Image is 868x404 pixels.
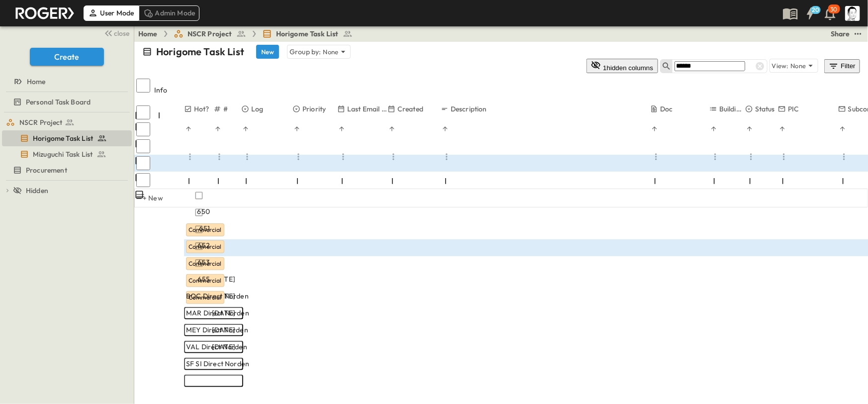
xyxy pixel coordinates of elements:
input: Select row [136,105,150,119]
div: Share [831,29,850,39]
span: Hidden [26,186,48,196]
input: Select row [136,122,150,136]
div: Info [154,76,184,104]
span: VAL Direct Norden [186,342,247,352]
span: 651 [199,223,210,233]
button: 1hidden columns [586,59,658,73]
p: Horigome Task List [156,45,244,59]
div: Admin Mode [139,5,200,20]
span: Personal Task Board [26,97,91,107]
p: 30 [831,5,838,13]
input: Select all rows [136,79,150,93]
span: NSCR Project [19,117,62,127]
input: Select row [136,139,150,153]
a: Home [138,29,158,39]
div: User Mode [84,5,139,20]
p: None [323,47,339,57]
div: test [2,94,132,110]
span: Horigome Task List [33,133,93,143]
div: test [2,114,132,130]
span: Mizuguchi Task List [33,149,93,159]
input: Select row [136,173,150,187]
img: Profile Picture [845,6,860,21]
p: Group by: [289,47,321,57]
span: close [114,28,130,38]
nav: breadcrumbs [138,29,359,39]
span: Home [27,77,46,87]
span: 655 [197,274,210,284]
span: MEY Direct Norden [186,325,248,335]
div: test [2,146,132,162]
button: New [256,45,279,59]
span: Procurement [26,165,67,175]
span: NSCR Project [188,29,232,39]
span: Horigome Task List [276,29,339,39]
div: test [2,162,132,178]
p: None [791,61,806,71]
span: SF SI Direct Norden [186,359,249,369]
p: View: [772,61,789,71]
div: Filter [828,61,856,72]
h6: 20 [812,6,820,14]
button: test [852,28,864,40]
button: Create [30,48,104,66]
input: Select row [136,156,150,170]
div: test [2,130,132,146]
